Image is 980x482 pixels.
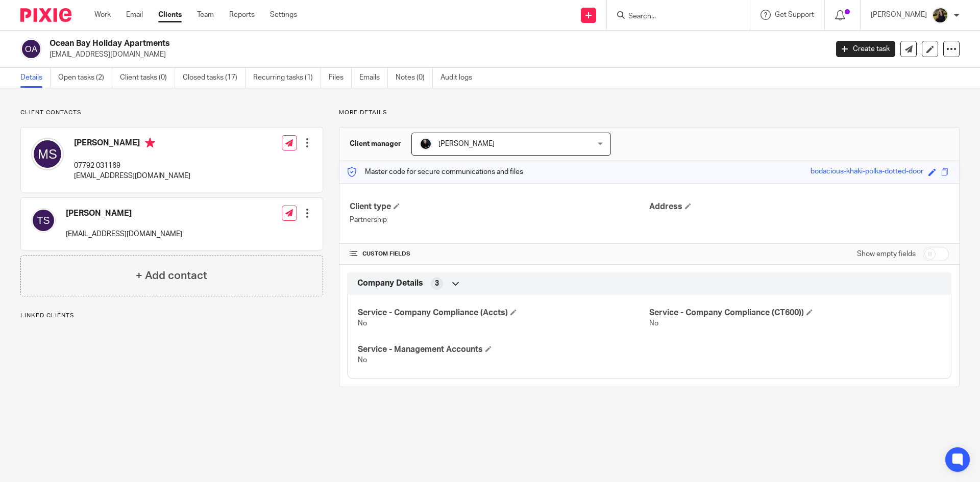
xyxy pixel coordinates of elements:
[183,68,246,88] a: Closed tasks (17)
[357,278,423,289] span: Company Details
[31,208,56,233] img: svg%3E
[329,68,352,88] a: Files
[358,357,367,364] span: No
[145,138,155,148] i: Primary
[857,249,916,259] label: Show empty fields
[31,138,64,170] img: svg%3E
[58,68,112,88] a: Open tasks (2)
[74,161,190,171] p: 07792 031169
[358,308,649,318] h4: Service - Company Compliance (Accts)
[20,38,42,60] img: svg%3E
[339,109,960,117] p: More details
[435,278,439,289] span: 3
[20,109,323,117] p: Client contacts
[66,229,182,239] p: [EMAIL_ADDRESS][DOMAIN_NAME]
[811,166,923,178] div: bodacious-khaki-polka-dotted-door
[350,139,401,149] h3: Client manager
[836,41,895,57] a: Create task
[649,308,941,318] h4: Service - Company Compliance (CT600))
[20,8,71,22] img: Pixie
[126,10,143,20] a: Email
[350,201,649,212] h4: Client type
[649,320,658,327] span: No
[350,215,649,225] p: Partnership
[440,68,480,88] a: Audit logs
[74,171,190,181] p: [EMAIL_ADDRESS][DOMAIN_NAME]
[359,68,388,88] a: Emails
[253,68,321,88] a: Recurring tasks (1)
[350,250,649,258] h4: CUSTOM FIELDS
[396,68,433,88] a: Notes (0)
[20,68,51,88] a: Details
[775,11,814,18] span: Get Support
[66,208,182,219] h4: [PERSON_NAME]
[20,312,323,320] p: Linked clients
[74,138,190,150] h4: [PERSON_NAME]
[932,7,948,23] img: ACCOUNTING4EVERYTHING-13.jpg
[50,38,667,49] h2: Ocean Bay Holiday Apartments
[358,320,367,327] span: No
[50,49,821,60] p: [EMAIL_ADDRESS][DOMAIN_NAME]
[358,344,649,355] h4: Service - Management Accounts
[120,68,175,88] a: Client tasks (0)
[420,138,432,150] img: Headshots%20accounting4everything_Poppy%20Jakes%20Photography-2203.jpg
[94,10,111,20] a: Work
[627,12,719,21] input: Search
[347,167,523,177] p: Master code for secure communications and files
[871,10,927,20] p: [PERSON_NAME]
[158,10,182,20] a: Clients
[649,201,949,212] h4: Address
[270,10,297,20] a: Settings
[229,10,255,20] a: Reports
[136,268,207,284] h4: + Add contact
[438,140,495,147] span: [PERSON_NAME]
[197,10,214,20] a: Team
